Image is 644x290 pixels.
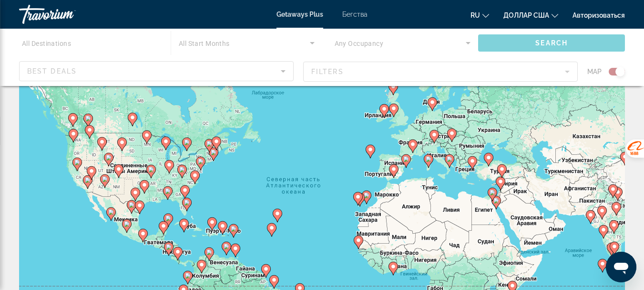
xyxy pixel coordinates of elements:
[503,8,558,22] button: Изменить валюту
[470,11,480,19] font: ru
[503,11,549,19] font: доллар США
[342,11,368,18] a: Бегства
[470,8,489,22] button: Изменить язык
[572,11,625,19] a: Авторизоваться
[606,252,636,282] iframe: Кнопка запуска окна обмена сообщениями
[19,2,114,27] a: Травориум
[276,11,323,18] a: Getaways Plus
